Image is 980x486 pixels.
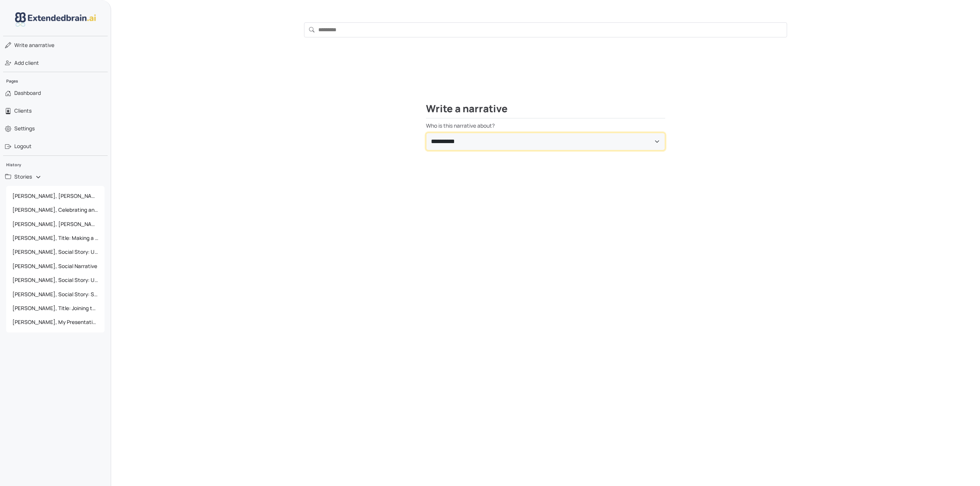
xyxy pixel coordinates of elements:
a: [PERSON_NAME], Social Story: Understanding and Communicating with Customers [6,245,105,259]
h2: Write a narrative [426,103,665,118]
span: [PERSON_NAME], Social Narrative [9,259,101,273]
span: Logout [14,142,32,150]
span: narrative [14,41,54,49]
span: [PERSON_NAME], [PERSON_NAME]'s Potty Adventure [9,189,101,203]
span: [PERSON_NAME], Social Story: Understanding and Solving Service Disruptions [9,273,101,287]
a: [PERSON_NAME], Title: Joining the Block Builders [6,301,105,315]
span: Stories [14,173,32,181]
a: [PERSON_NAME], [PERSON_NAME]'s Plan to Make a Good Impression on Katy [6,217,105,231]
span: Settings [14,125,35,132]
span: [PERSON_NAME], Social Story: Understanding and Communicating with Customers [9,245,101,259]
a: [PERSON_NAME], [PERSON_NAME]'s Potty Adventure [6,189,105,203]
span: [PERSON_NAME], My Presentation at the Sharkeys National Convention [9,315,101,329]
a: [PERSON_NAME], Social Narrative [6,259,105,273]
span: Write a [14,42,32,49]
a: [PERSON_NAME], Social Story: Understanding and Solving Service Disruptions [6,273,105,287]
span: Clients [14,107,32,115]
span: [PERSON_NAME], [PERSON_NAME]'s Plan to Make a Good Impression on Katy [9,217,101,231]
a: [PERSON_NAME], Social Story: Staying Calm and Assured in New Situations [6,287,105,301]
a: [PERSON_NAME], Title: Making a Good Impression on Katy [6,231,105,245]
a: [PERSON_NAME], Celebrating and Refocusing as a Team [6,203,105,217]
span: [PERSON_NAME], Social Story: Staying Calm and Assured in New Situations [9,287,101,301]
a: [PERSON_NAME], My Presentation at the Sharkeys National Convention [6,315,105,329]
span: [PERSON_NAME], Celebrating and Refocusing as a Team [9,203,101,217]
span: [PERSON_NAME], Title: Making a Good Impression on Katy [9,231,101,245]
span: Add client [14,59,39,67]
span: [PERSON_NAME], Title: Joining the Block Builders [9,301,101,315]
img: logo [15,12,96,27]
span: Dashboard [14,89,41,97]
label: Who is this narrative about? [426,121,665,130]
